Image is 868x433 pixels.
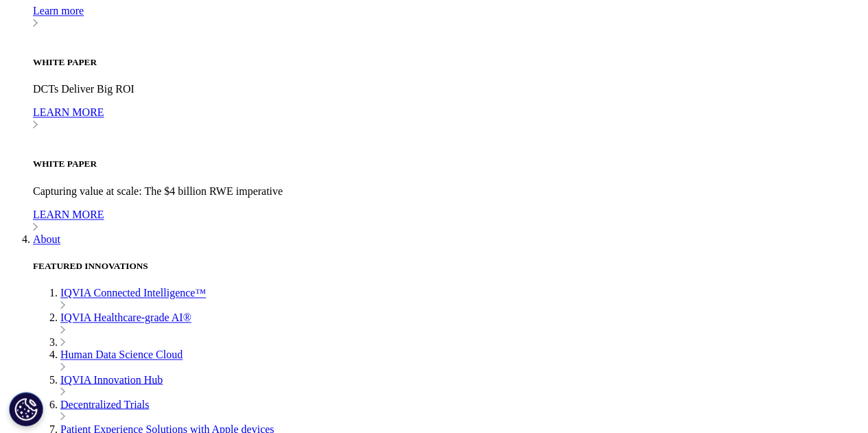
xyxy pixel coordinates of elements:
[33,185,863,198] p: Capturing value at scale: The $4 billion RWE imperative
[60,373,163,385] a: IQVIA Innovation Hub
[33,261,148,271] font: FEATURED INNOVATIONS
[60,349,183,360] a: Human Data Science Cloud
[60,398,149,410] a: Decentralized Trials
[33,209,863,233] a: LEARN MORE
[33,233,60,245] a: About
[60,287,206,299] a: IQVIA Connected Intelligence™
[33,106,104,118] font: LEARN MORE
[33,159,863,169] h5: WHITE PAPER
[33,106,863,131] a: LEARN MORE
[33,57,97,67] font: WHITE PAPER
[33,5,84,16] font: Learn more
[33,5,863,30] a: Learn more
[60,312,191,323] a: IQVIA Healthcare-grade AI®
[9,392,43,426] button: Cookies Settings
[33,83,134,95] font: DCTs Deliver Big ROI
